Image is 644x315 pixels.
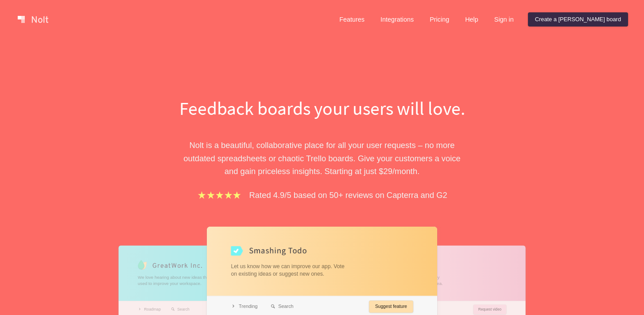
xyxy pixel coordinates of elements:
[487,12,521,27] a: Sign in
[528,12,628,27] a: Create a [PERSON_NAME] board
[169,139,475,178] p: Nolt is a beautiful, collaborative place for all your user requests – no more outdated spreadshee...
[332,12,372,27] a: Features
[373,12,421,27] a: Integrations
[197,190,242,200] img: stars.b067e34983.png
[458,12,485,27] a: Help
[423,12,456,27] a: Pricing
[249,189,447,201] p: Rated 4.9/5 based on 50+ reviews on Capterra and G2
[169,95,475,121] h1: Feedback boards your users will love.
